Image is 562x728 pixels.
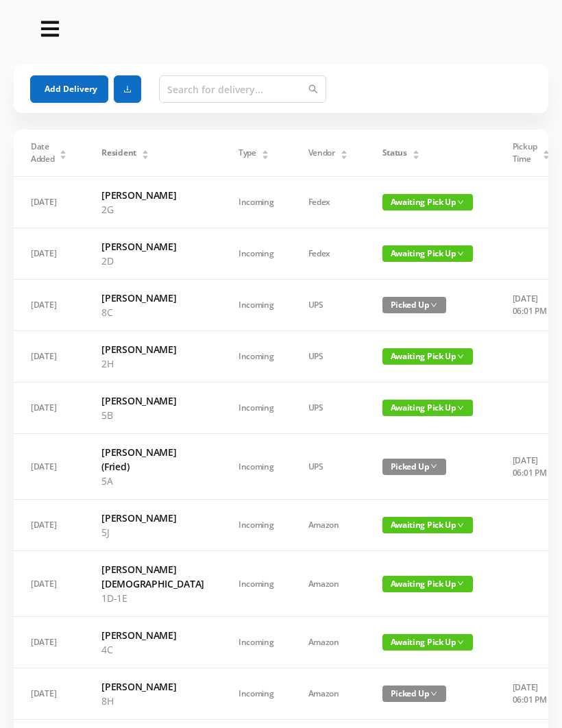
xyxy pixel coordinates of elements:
[457,580,464,587] i: icon: down
[542,148,550,152] i: icon: caret-up
[430,463,437,470] i: icon: down
[101,642,204,657] p: 4C
[291,434,365,500] td: UPS
[101,254,204,268] p: 2D
[31,141,55,165] span: Date Added
[513,141,537,165] span: Pickup Time
[14,177,84,228] td: [DATE]
[101,291,204,305] h6: [PERSON_NAME]
[221,551,291,617] td: Incoming
[291,500,365,551] td: Amazon
[382,517,473,533] span: Awaiting Pick Up
[221,500,291,551] td: Incoming
[291,383,365,434] td: UPS
[60,154,67,158] i: icon: caret-down
[340,148,348,156] div: Sort
[382,147,407,159] span: Status
[101,525,204,539] p: 5J
[221,280,291,331] td: Incoming
[412,148,419,152] i: icon: caret-up
[101,628,204,642] h6: [PERSON_NAME]
[261,154,269,158] i: icon: caret-down
[382,459,446,475] span: Picked Up
[14,228,84,280] td: [DATE]
[14,617,84,668] td: [DATE]
[141,154,149,158] i: icon: caret-down
[159,75,326,103] input: Search for delivery...
[14,434,84,500] td: [DATE]
[291,551,365,617] td: Amazon
[59,148,67,156] div: Sort
[291,228,365,280] td: Fedex
[457,639,464,646] i: icon: down
[382,634,473,651] span: Awaiting Pick Up
[14,383,84,434] td: [DATE]
[382,576,473,592] span: Awaiting Pick Up
[221,617,291,668] td: Incoming
[101,474,204,488] p: 5A
[101,679,204,694] h6: [PERSON_NAME]
[101,393,204,408] h6: [PERSON_NAME]
[430,302,437,308] i: icon: down
[382,245,473,262] span: Awaiting Pick Up
[60,148,67,152] i: icon: caret-up
[308,147,335,159] span: Vendor
[101,305,204,319] p: 8C
[457,250,464,257] i: icon: down
[101,342,204,356] h6: [PERSON_NAME]
[412,148,420,156] div: Sort
[221,668,291,720] td: Incoming
[14,331,84,383] td: [DATE]
[101,188,204,202] h6: [PERSON_NAME]
[239,147,256,159] span: Type
[382,400,473,416] span: Awaiting Pick Up
[101,591,204,605] p: 1D-1E
[101,147,136,159] span: Resident
[14,280,84,331] td: [DATE]
[141,148,149,156] div: Sort
[457,199,464,206] i: icon: down
[221,434,291,500] td: Incoming
[221,383,291,434] td: Incoming
[14,500,84,551] td: [DATE]
[101,408,204,422] p: 5B
[542,154,550,158] i: icon: caret-down
[430,690,437,697] i: icon: down
[291,668,365,720] td: Amazon
[141,148,149,152] i: icon: caret-up
[542,148,550,156] div: Sort
[308,84,318,94] i: icon: search
[101,239,204,254] h6: [PERSON_NAME]
[101,562,204,591] h6: [PERSON_NAME][DEMOGRAPHIC_DATA]
[457,522,464,529] i: icon: down
[221,228,291,280] td: Incoming
[101,356,204,371] p: 2H
[457,404,464,411] i: icon: down
[412,154,419,158] i: icon: caret-down
[14,551,84,617] td: [DATE]
[340,154,347,158] i: icon: caret-down
[457,353,464,360] i: icon: down
[30,75,108,103] button: Add Delivery
[291,177,365,228] td: Fedex
[114,75,141,103] button: icon: download
[291,331,365,383] td: UPS
[101,445,204,474] h6: [PERSON_NAME] (Fried)
[340,148,347,152] i: icon: caret-up
[291,617,365,668] td: Amazon
[221,177,291,228] td: Incoming
[382,348,473,365] span: Awaiting Pick Up
[261,148,269,152] i: icon: caret-up
[261,148,269,156] div: Sort
[101,511,204,525] h6: [PERSON_NAME]
[221,331,291,383] td: Incoming
[14,668,84,720] td: [DATE]
[291,280,365,331] td: UPS
[382,685,446,702] span: Picked Up
[101,694,204,708] p: 8H
[382,297,446,313] span: Picked Up
[101,202,204,217] p: 2G
[382,194,473,210] span: Awaiting Pick Up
